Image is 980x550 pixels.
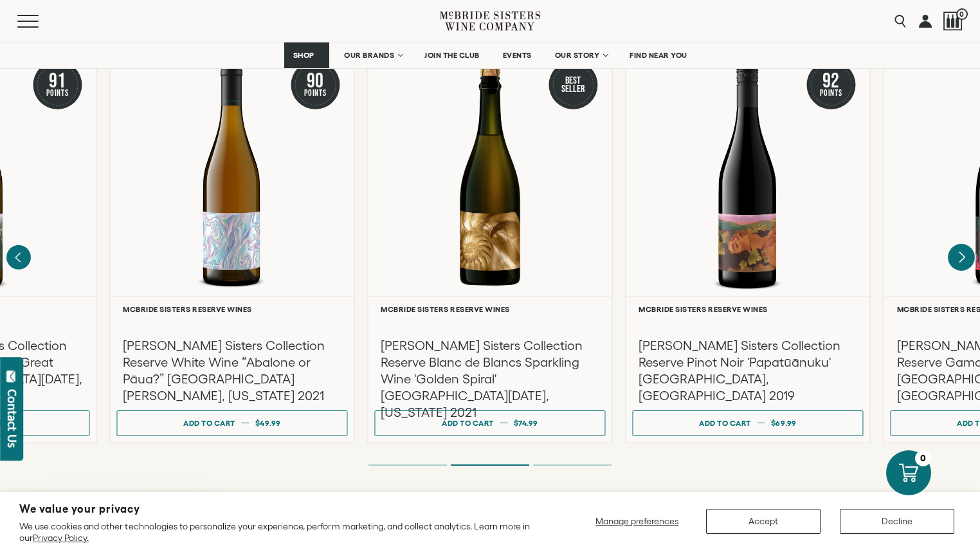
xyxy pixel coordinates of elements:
[183,414,235,432] div: Add to cart
[123,337,341,404] h3: [PERSON_NAME] Sisters Collection Reserve White Wine “Abalone or Pāua?” [GEOGRAPHIC_DATA][PERSON_N...
[840,509,954,534] button: Decline
[442,414,494,432] div: Add to cart
[621,42,696,68] a: FIND NEAR YOU
[367,46,612,443] a: White Best Seller McBride Sisters Collection Reserve Blanc de Blancs Sparkling Wine 'Golden Spira...
[374,410,605,436] button: Add to cart $74.99
[630,51,687,60] span: FIND NEAR YOU
[503,51,532,60] span: EVENTS
[381,305,599,313] h6: McBride Sisters Reserve Wines
[639,337,857,404] h3: [PERSON_NAME] Sisters Collection Reserve Pinot Noir 'Papatūānuku' [GEOGRAPHIC_DATA], [GEOGRAPHIC_...
[336,42,410,68] a: OUR BRANDS
[948,244,975,271] button: Next
[424,51,480,60] span: JOIN THE CLUB
[588,509,687,534] button: Manage preferences
[514,419,538,427] span: $74.99
[17,15,64,28] button: Mobile Menu Trigger
[595,516,678,526] span: Manage preferences
[555,51,600,60] span: OUR STORY
[771,419,797,427] span: $69.99
[255,419,281,427] span: $49.99
[381,337,599,421] h3: [PERSON_NAME] Sisters Collection Reserve Blanc de Blancs Sparkling Wine 'Golden Spiral' [GEOGRAPH...
[706,509,821,534] button: Accept
[915,450,931,466] div: 0
[33,533,89,543] a: Privacy Policy.
[6,245,31,270] button: Previous
[639,305,857,313] h6: McBride Sisters Reserve Wines
[116,410,347,436] button: Add to cart $49.99
[109,46,354,443] a: White 90 Points McBride Sisters Collection Reserve White Wine McBride Sisters Reserve Wines [PERS...
[6,389,19,448] div: Contact Us
[956,8,968,20] span: 0
[632,410,863,436] button: Add to cart $69.99
[293,51,314,60] span: SHOP
[123,305,341,313] h6: McBride Sisters Reserve Wines
[533,464,612,466] li: Page dot 3
[416,42,488,68] a: JOIN THE CLUB
[368,464,447,466] li: Page dot 1
[344,51,394,60] span: OUR BRANDS
[625,46,870,443] a: Red 92 Points McBride Sisters Collection Reserve Pinot Noir 'Papatūānuku' Central Otago, New Zeal...
[495,42,540,68] a: EVENTS
[19,520,541,544] p: We use cookies and other technologies to personalize your experience, perform marketing, and coll...
[699,414,751,432] div: Add to cart
[284,42,329,68] a: SHOP
[451,464,529,466] li: Page dot 2
[19,504,541,515] h2: We value your privacy
[547,42,615,68] a: OUR STORY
